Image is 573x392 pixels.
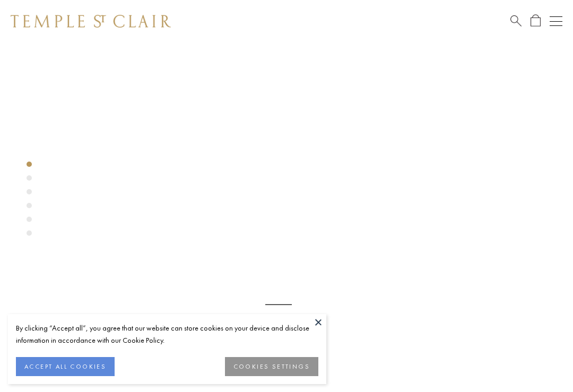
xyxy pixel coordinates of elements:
a: Search [510,14,522,28]
iframe: Gorgias live chat messenger [520,342,562,381]
button: Open navigation [550,15,562,28]
div: By clicking “Accept all”, you agree that our website can store cookies on your device and disclos... [16,322,318,346]
img: Temple St. Clair [11,15,171,28]
a: Open Shopping Bag [531,14,541,28]
button: COOKIES SETTINGS [225,357,318,376]
button: ACCEPT ALL COOKIES [16,357,115,376]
